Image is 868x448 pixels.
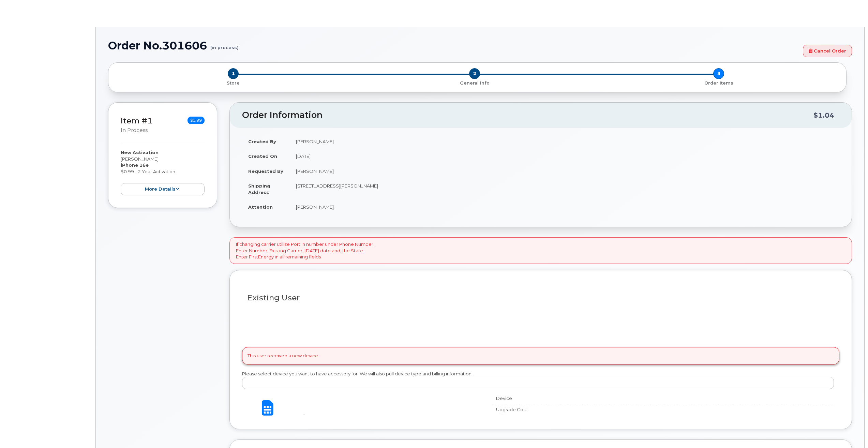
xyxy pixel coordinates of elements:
[353,79,597,86] a: 2 General Info
[469,68,480,79] span: 2
[121,149,205,195] div: [PERSON_NAME] $0.99 - 2 Year Activation
[248,168,283,174] strong: Requested By
[491,395,634,402] div: Device
[813,109,834,122] div: $1.04
[303,410,480,417] div: -
[188,117,205,124] span: $0.99
[228,68,239,79] span: 1
[210,40,239,50] small: (in process)
[121,162,149,168] strong: iPhone 16e
[114,79,353,86] a: 1 Store
[290,178,839,199] td: [STREET_ADDRESS][PERSON_NAME]
[248,204,273,210] strong: Attention
[290,199,839,214] td: [PERSON_NAME]
[242,371,839,389] div: Please select device you want to have accessory for. We will also pull device type and billing in...
[491,406,634,413] div: Upgrade Cost
[803,45,852,57] a: Cancel Order
[248,183,270,195] strong: Shipping Address
[121,127,148,133] small: in process
[121,183,205,196] button: more details
[242,110,813,120] h2: Order Information
[247,294,834,302] h3: Existing User
[121,150,159,155] strong: New Activation
[108,40,799,51] h1: Order No.301606
[248,153,277,159] strong: Created On
[248,139,276,144] strong: Created By
[290,134,839,149] td: [PERSON_NAME]
[290,149,839,164] td: [DATE]
[117,80,350,86] p: Store
[236,241,374,260] p: If changing carrier utilize Port In number under Phone Number. Enter Number, Existing Carrier, [D...
[121,116,153,125] a: Item #1
[290,164,839,179] td: [PERSON_NAME]
[355,80,594,86] p: General Info
[242,347,839,364] div: This user received a new device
